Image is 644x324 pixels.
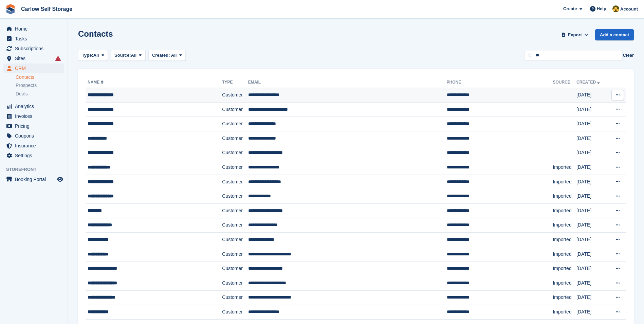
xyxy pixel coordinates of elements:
[553,189,576,204] td: Imported
[553,218,576,233] td: Imported
[222,276,248,290] td: Customer
[222,247,248,262] td: Customer
[16,82,64,89] a: Prospects
[82,52,93,59] span: Type:
[576,233,608,247] td: [DATE]
[576,80,601,85] a: Created
[15,34,56,43] span: Tasks
[595,29,634,40] a: Add a contact
[78,29,113,38] h1: Contacts
[15,102,56,111] span: Analytics
[3,151,64,160] a: menu
[15,111,56,121] span: Invoices
[222,262,248,276] td: Customer
[553,247,576,262] td: Imported
[576,276,608,290] td: [DATE]
[553,305,576,320] td: Imported
[222,146,248,160] td: Customer
[15,54,56,63] span: Sites
[15,151,56,160] span: Settings
[553,290,576,305] td: Imported
[576,131,608,146] td: [DATE]
[447,77,553,88] th: Phone
[3,34,64,43] a: menu
[222,189,248,204] td: Customer
[15,131,56,141] span: Coupons
[623,52,634,59] button: Clear
[114,52,131,59] span: Source:
[3,24,64,34] a: menu
[15,24,56,34] span: Home
[171,53,177,58] span: All
[553,160,576,175] td: Imported
[248,77,447,88] th: Email
[15,64,56,73] span: CRM
[3,131,64,141] a: menu
[597,5,606,12] span: Help
[222,175,248,189] td: Customer
[553,276,576,290] td: Imported
[222,203,248,218] td: Customer
[55,56,61,61] i: Smart entry sync failures have occurred
[15,121,56,131] span: Pricing
[56,175,64,183] a: Preview store
[576,88,608,103] td: [DATE]
[553,175,576,189] td: Imported
[3,121,64,131] a: menu
[576,218,608,233] td: [DATE]
[222,305,248,320] td: Customer
[15,44,56,53] span: Subscriptions
[222,102,248,117] td: Customer
[131,52,137,59] span: All
[553,233,576,247] td: Imported
[560,29,590,40] button: Export
[111,50,146,61] button: Source: All
[563,5,577,12] span: Create
[576,146,608,160] td: [DATE]
[3,102,64,111] a: menu
[15,141,56,150] span: Insurance
[612,5,619,12] img: Kevin Moore
[576,102,608,117] td: [DATE]
[553,77,576,88] th: Source
[16,90,64,97] a: Deals
[553,203,576,218] td: Imported
[222,218,248,233] td: Customer
[222,77,248,88] th: Type
[3,175,64,184] a: menu
[3,64,64,73] a: menu
[3,111,64,121] a: menu
[16,82,37,89] span: Prospects
[222,131,248,146] td: Customer
[576,189,608,204] td: [DATE]
[222,117,248,131] td: Customer
[3,54,64,63] a: menu
[148,50,186,61] button: Created: All
[576,160,608,175] td: [DATE]
[576,305,608,320] td: [DATE]
[576,290,608,305] td: [DATE]
[88,80,105,85] a: Name
[15,175,56,184] span: Booking Portal
[620,6,638,13] span: Account
[568,32,582,38] span: Export
[3,141,64,150] a: menu
[93,52,99,59] span: All
[576,203,608,218] td: [DATE]
[576,247,608,262] td: [DATE]
[576,117,608,131] td: [DATE]
[5,4,16,14] img: stora-icon-8386f47178a22dfd0bd8f6a31ec36ba5ce8667c1dd55bd0f319d3a0aa187defe.svg
[222,88,248,103] td: Customer
[18,3,75,15] a: Carlow Self Storage
[16,74,64,80] a: Contacts
[576,175,608,189] td: [DATE]
[222,233,248,247] td: Customer
[16,91,28,97] span: Deals
[78,50,108,61] button: Type: All
[6,166,68,173] span: Storefront
[152,53,170,58] span: Created:
[3,44,64,53] a: menu
[222,160,248,175] td: Customer
[222,290,248,305] td: Customer
[576,262,608,276] td: [DATE]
